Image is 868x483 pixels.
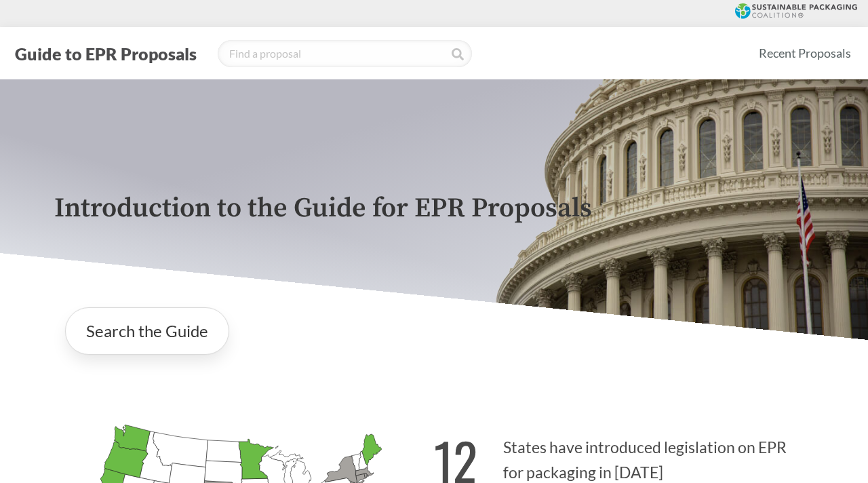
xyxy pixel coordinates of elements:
button: Guide to EPR Proposals [11,43,201,64]
a: Search the Guide [65,307,229,355]
a: Recent Proposals [753,38,857,69]
input: Find a proposal [218,40,472,67]
p: Introduction to the Guide for EPR Proposals [54,193,814,224]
